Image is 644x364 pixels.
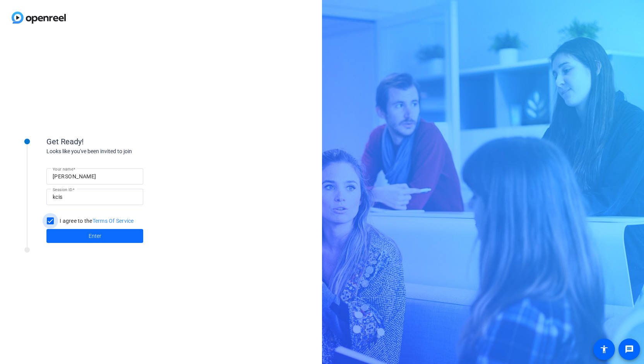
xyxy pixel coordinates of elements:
mat-label: Session ID [53,187,72,192]
mat-icon: accessibility [599,345,609,354]
mat-label: Your name [53,167,73,171]
button: Enter [46,229,143,243]
mat-icon: message [625,345,634,354]
div: Looks like you've been invited to join [46,147,201,156]
span: Enter [89,232,101,240]
a: Terms Of Service [92,218,134,224]
label: I agree to the [58,217,134,225]
div: Get Ready! [46,136,201,147]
